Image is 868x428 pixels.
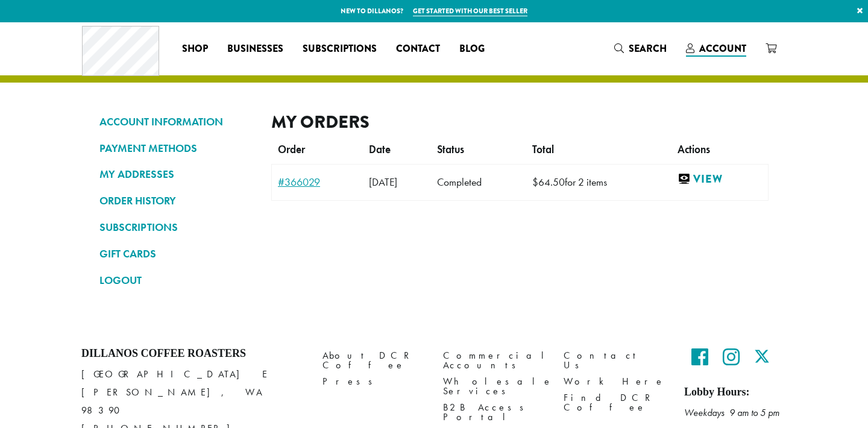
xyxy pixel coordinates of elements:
span: Search [629,42,667,55]
a: Wholesale Services [443,374,546,400]
a: SUBSCRIPTIONS [99,217,253,238]
a: #366029 [278,177,357,187]
span: Order [278,143,305,156]
a: View [678,172,762,187]
span: Total [532,143,554,156]
span: Businesses [227,42,283,57]
span: Shop [182,42,208,57]
span: Status [437,143,464,156]
em: Weekdays 9 am to 5 pm [684,406,779,419]
span: Date [369,143,391,156]
a: About DCR Coffee [322,347,425,373]
span: Contact [396,42,440,57]
h2: My Orders [271,112,769,133]
span: Actions [678,143,710,156]
a: GIFT CARDS [99,244,253,264]
span: Blog [459,42,485,57]
a: Work Here [564,374,666,390]
span: [DATE] [369,175,397,189]
span: $ [532,175,538,189]
nav: Account pages [99,112,253,300]
a: PAYMENT METHODS [99,138,253,159]
a: MY ADDRESSES [99,164,253,184]
td: Completed [431,164,526,200]
a: LOGOUT [99,270,253,291]
h4: Dillanos Coffee Roasters [81,347,304,360]
a: Press [322,374,425,390]
td: for 2 items [526,164,672,200]
a: Commercial Accounts [443,347,546,373]
a: ORDER HISTORY [99,190,253,211]
a: Contact Us [564,347,666,373]
span: Subscriptions [303,42,377,57]
a: ACCOUNT INFORMATION [99,112,253,132]
a: Shop [172,39,218,58]
span: Account [699,42,746,55]
span: 64.50 [532,175,565,189]
a: Get started with our best seller [413,6,527,16]
h5: Lobby Hours: [684,386,787,399]
a: Find DCR Coffee [564,390,666,416]
a: Search [605,39,676,58]
a: B2B Access Portal [443,400,546,426]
